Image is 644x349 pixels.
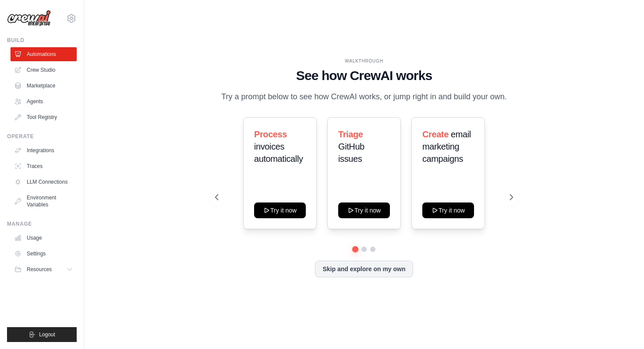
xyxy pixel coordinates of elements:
div: WALKTHROUGH [215,58,513,64]
span: GitHub issues [338,142,364,164]
span: Logout [39,331,55,338]
span: invoices automatically [254,142,303,164]
a: LLM Connections [11,175,77,189]
a: Traces [11,159,77,173]
button: Try it now [254,202,306,218]
a: Crew Studio [11,63,77,77]
div: Operate [7,133,77,140]
a: Integrations [11,143,77,157]
button: Resources [11,262,77,276]
a: Environment Variables [11,191,77,212]
button: Try it now [338,202,390,218]
div: Manage [7,220,77,227]
a: Automations [11,47,77,61]
span: Resources [27,266,52,273]
button: Skip and explore on my own [315,261,413,277]
button: Try it now [422,202,474,218]
a: Marketplace [11,79,77,93]
span: Triage [338,129,363,139]
a: Agents [11,94,77,108]
div: Build [7,37,77,44]
p: Try a prompt below to see how CrewAI works, or jump right in and build your own. [217,91,511,103]
a: Settings [11,247,77,261]
h1: See how CrewAI works [215,68,513,84]
a: Tool Registry [11,110,77,124]
button: Logout [7,327,77,342]
span: Create [422,129,449,139]
span: email marketing campaigns [422,129,471,164]
img: Logo [7,10,51,27]
span: Process [254,129,287,139]
a: Usage [11,231,77,245]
